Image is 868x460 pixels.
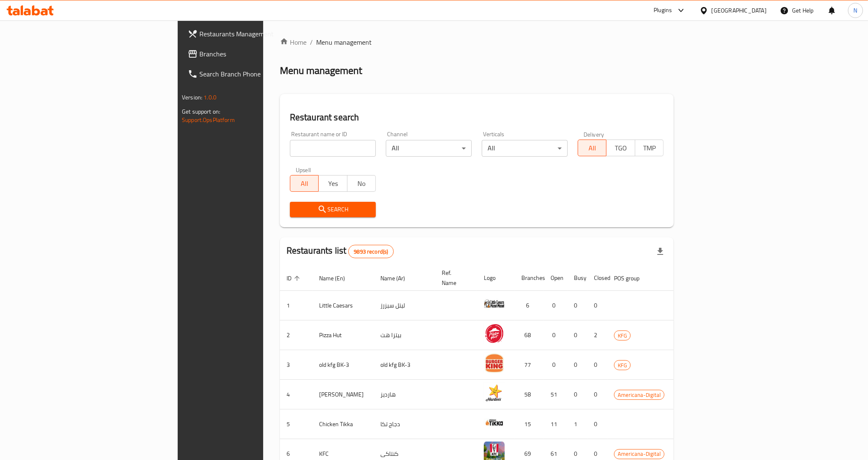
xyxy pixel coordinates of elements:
div: [GEOGRAPHIC_DATA] [712,6,767,15]
span: Branches [199,49,316,59]
img: Hardee's [484,382,505,403]
td: 0 [587,409,607,439]
td: [PERSON_NAME] [312,380,374,409]
th: Branches [515,265,544,291]
a: Search Branch Phone [181,64,323,84]
span: KFG [614,361,630,370]
span: Ref. Name [442,268,467,288]
span: Version: [182,92,202,103]
th: Logo [477,265,515,291]
div: Plugins [654,5,672,15]
span: 9893 record(s) [349,248,393,256]
button: TMP [635,140,664,156]
span: Menu management [316,37,372,47]
button: Search [290,202,376,217]
td: old kfg BK-3 [312,350,374,380]
div: Total records count [348,245,393,258]
h2: Menu management [280,64,362,77]
button: TGO [606,140,635,156]
a: Branches [181,44,323,64]
button: Yes [318,175,347,192]
a: Restaurants Management [181,24,323,44]
button: All [578,140,606,156]
div: Export file [650,241,670,262]
td: بيتزا هت [374,320,435,350]
td: 0 [544,320,567,350]
td: دجاج تكا [374,409,435,439]
td: 0 [567,380,587,409]
span: ID [287,273,302,283]
td: ليتل سيزرز [374,291,435,320]
button: All [290,175,319,192]
img: Chicken Tikka [484,412,505,433]
td: 68 [515,320,544,350]
label: Delivery [584,131,604,137]
span: Restaurants Management [199,29,316,39]
td: 2 [587,320,607,350]
label: Upsell [296,167,311,173]
td: 77 [515,350,544,380]
a: Support.OpsPlatform [182,114,235,125]
td: 58 [515,380,544,409]
span: TMP [639,142,660,154]
td: Little Caesars [312,291,374,320]
td: 0 [587,291,607,320]
nav: breadcrumb [280,37,674,47]
span: Yes [322,178,344,190]
span: Get support on: [182,106,220,117]
th: Closed [587,265,607,291]
span: Americana-Digital [614,449,664,459]
h2: Restaurant search [290,111,664,124]
span: TGO [610,142,632,154]
span: N [853,6,857,15]
td: 0 [587,380,607,409]
input: Search for restaurant name or ID.. [290,140,376,157]
div: All [482,140,568,157]
span: All [294,178,315,190]
img: old kfg BK-3 [484,353,505,374]
h2: Restaurants list [287,244,394,258]
th: Busy [567,265,587,291]
span: Search [297,204,369,215]
td: Pizza Hut [312,320,374,350]
td: 0 [567,350,587,380]
td: 0 [567,291,587,320]
span: All [581,142,603,154]
span: No [351,178,372,190]
img: Little Caesars [484,293,505,314]
th: Open [544,265,567,291]
td: old kfg BK-3 [374,350,435,380]
td: 11 [544,409,567,439]
span: Americana-Digital [614,390,664,400]
td: 51 [544,380,567,409]
td: 0 [544,350,567,380]
td: هارديز [374,380,435,409]
td: 0 [587,350,607,380]
td: 6 [515,291,544,320]
td: 15 [515,409,544,439]
td: 0 [567,320,587,350]
span: POS group [614,273,650,283]
button: No [347,175,376,192]
span: Name (En) [319,273,356,283]
div: All [386,140,472,157]
span: Search Branch Phone [199,69,316,79]
span: Name (Ar) [380,273,416,283]
td: 1 [567,409,587,439]
img: Pizza Hut [484,323,505,344]
td: Chicken Tikka [312,409,374,439]
td: 0 [544,291,567,320]
span: KFG [614,331,630,341]
span: 1.0.0 [204,92,216,103]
